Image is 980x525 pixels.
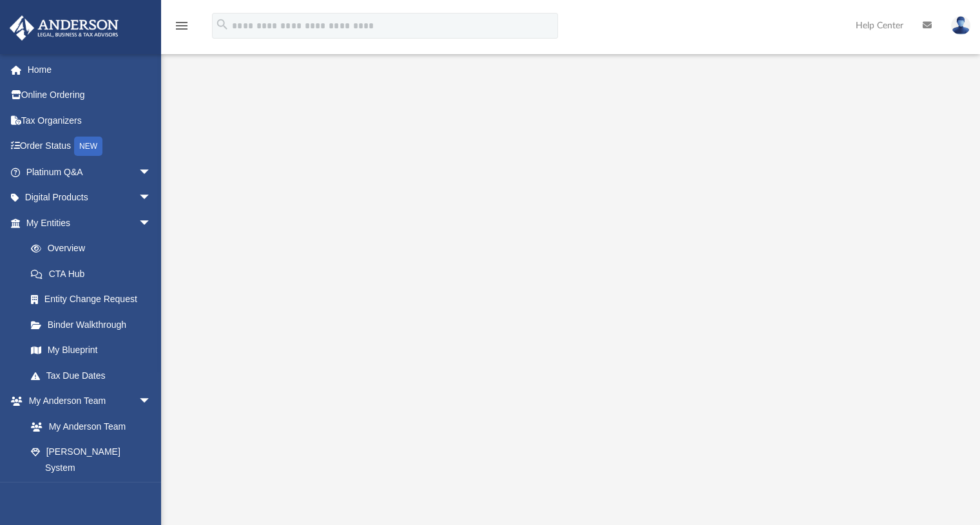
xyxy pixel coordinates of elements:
[174,18,189,33] i: menu
[9,185,171,211] a: Digital Productsarrow_drop_down
[9,159,171,185] a: Platinum Q&Aarrow_drop_down
[215,17,229,32] i: search
[74,137,102,156] div: NEW
[9,133,171,160] a: Order StatusNEW
[9,388,164,414] a: My Anderson Teamarrow_drop_down
[139,185,164,211] span: arrow_drop_down
[9,108,171,133] a: Tax Organizers
[18,439,164,481] a: [PERSON_NAME] System
[18,363,171,388] a: Tax Due Dates
[18,312,171,338] a: Binder Walkthrough
[18,287,171,312] a: Entity Change Request
[6,15,122,41] img: Anderson Advisors Platinum Portal
[18,261,171,287] a: CTA Hub
[951,16,970,35] img: User Pic
[139,210,164,236] span: arrow_drop_down
[9,82,171,108] a: Online Ordering
[18,338,164,363] a: My Blueprint
[139,159,164,186] span: arrow_drop_down
[18,414,158,439] a: My Anderson Team
[9,57,171,82] a: Home
[9,210,171,236] a: My Entitiesarrow_drop_down
[18,236,171,262] a: Overview
[18,481,164,506] a: Client Referrals
[174,24,189,33] a: menu
[139,388,164,415] span: arrow_drop_down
